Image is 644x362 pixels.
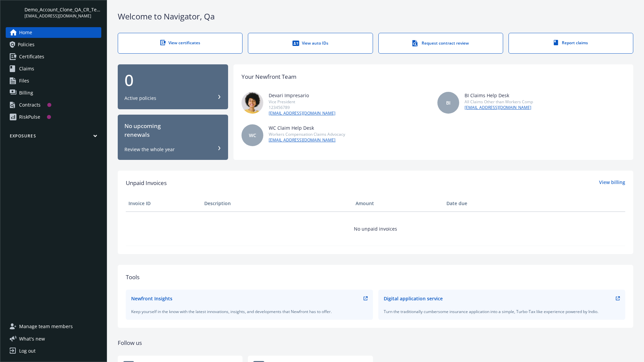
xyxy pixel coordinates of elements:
[262,40,359,47] div: View auto IDs
[19,51,44,62] span: Certificates
[249,132,256,139] span: WC
[131,40,229,46] div: View certificates
[19,100,41,110] div: Contracts
[19,335,45,342] span: What ' s new
[248,33,373,54] a: View auto IDs
[124,122,221,139] div: No upcoming renewals
[24,6,101,13] span: Demo_Account_Clone_QA_CR_Tests_Prospect
[465,99,533,105] div: All Claims Other than Workers Comp
[124,95,156,102] div: Active policies
[126,212,625,246] td: No unpaid invoices
[269,110,335,116] a: [EMAIL_ADDRESS][DOMAIN_NAME]
[126,273,625,282] div: Tools
[24,6,101,19] button: Demo_Account_Clone_QA_CR_Tests_Prospect[EMAIL_ADDRESS][DOMAIN_NAME]
[6,335,56,342] button: What's new
[353,195,444,212] th: Amount
[444,195,520,212] th: Date due
[6,321,101,332] a: Manage team members
[131,295,172,302] div: Newfront Insights
[269,137,345,143] a: [EMAIL_ADDRESS][DOMAIN_NAME]
[269,105,335,110] div: 123456789
[6,51,101,62] a: Certificates
[269,92,335,99] div: Devari Impresario
[19,346,36,356] div: Log out
[118,11,633,22] div: Welcome to Navigator , Qa
[241,92,263,114] img: photo
[6,63,101,74] a: Claims
[6,6,19,19] img: yH5BAEAAAAALAAAAAABAAEAAAIBRAA7
[384,295,443,302] div: Digital application service
[6,39,101,50] a: Policies
[19,87,33,98] span: Billing
[118,64,228,110] button: 0Active policies
[269,131,345,137] div: Workers Compensation Claims Advocacy
[465,92,533,99] div: BI Claims Help Desk
[126,195,202,212] th: Invoice ID
[202,195,353,212] th: Description
[269,99,335,105] div: Vice President
[19,75,29,86] span: Files
[465,105,533,111] a: [EMAIL_ADDRESS][DOMAIN_NAME]
[126,179,167,187] span: Unpaid Invoices
[19,27,32,38] span: Home
[118,115,228,160] button: No upcomingrenewalsReview the whole year
[6,87,101,98] a: Billing
[599,179,625,187] a: View billing
[124,72,221,88] div: 0
[19,112,40,122] div: RiskPulse
[378,33,503,54] a: Request contract review
[118,33,243,54] a: View certificates
[124,146,175,153] div: Review the whole year
[6,75,101,86] a: Files
[508,33,633,54] a: Report claims
[19,321,73,332] span: Manage team members
[19,63,34,74] span: Claims
[6,112,101,122] a: RiskPulse
[24,13,101,19] span: [EMAIL_ADDRESS][DOMAIN_NAME]
[392,40,489,47] div: Request contract review
[6,100,101,110] a: Contracts
[18,39,35,50] span: Policies
[269,124,345,131] div: WC Claim Help Desk
[6,27,101,38] a: Home
[522,40,620,46] div: Report claims
[6,133,101,141] button: Exposures
[131,309,368,314] div: Keep yourself in the know with the latest innovations, insights, and developments that Newfront h...
[384,309,620,314] div: Turn the traditionally cumbersome insurance application into a simple, Turbo-Tax like experience ...
[118,339,633,347] div: Follow us
[446,99,450,106] span: BI
[241,72,297,81] div: Your Newfront Team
